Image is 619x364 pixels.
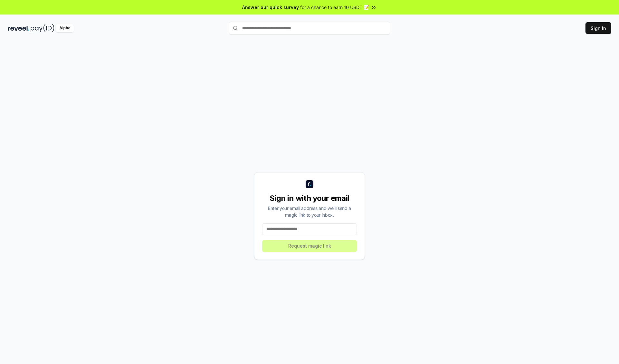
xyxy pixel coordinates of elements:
img: pay_id [31,24,54,32]
span: for a chance to earn 10 USDT 📝 [300,4,369,11]
div: Sign in with your email [262,193,357,203]
span: Answer our quick survey [242,4,299,11]
img: reveel_dark [8,24,29,32]
div: Alpha [56,24,74,32]
div: Enter your email address and we’ll send a magic link to your inbox. [262,205,357,218]
img: logo_small [306,180,313,188]
button: Sign In [585,22,611,34]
